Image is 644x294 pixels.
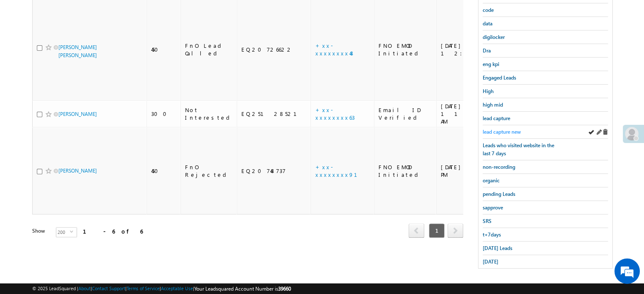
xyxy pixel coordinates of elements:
span: prev [409,223,424,238]
div: Show [32,227,49,235]
div: FnO Lead Called [185,42,233,57]
div: [DATE] 11:11 AM [441,102,502,125]
span: 39660 [278,286,291,292]
div: Not Interested [185,106,233,121]
span: t+7days [483,231,501,238]
a: Contact Support [92,286,125,291]
span: Your Leadsquared Account Number is [194,286,291,292]
textarea: Type your message and hit 'Enter' [11,78,155,223]
span: SRS [483,218,492,224]
span: data [483,20,492,27]
div: FNO EMOD Initiated [379,163,432,179]
a: [PERSON_NAME] [58,111,97,117]
div: 1 - 6 of 6 [83,226,143,236]
span: pending Leads [483,191,515,197]
span: code [483,7,494,13]
span: eng kpi [483,61,499,67]
a: About [78,286,91,291]
span: Dra [483,47,491,54]
span: organic [483,177,500,184]
div: Chat with us now [44,44,142,55]
a: Terms of Service [127,286,160,291]
a: next [448,224,463,238]
span: lead capture new [483,129,521,135]
div: [DATE] 03:43 PM [441,163,502,179]
a: +xx-xxxxxxxx48 [315,42,355,57]
div: EQ25128521 [241,110,307,118]
div: Minimize live chat window [139,4,159,25]
span: 1 [429,223,445,238]
a: [PERSON_NAME] [58,168,97,174]
div: 450 [151,46,177,53]
div: 300 [151,110,177,118]
div: FnO Rejected [185,163,233,179]
span: select [70,230,77,234]
span: 200 [56,228,70,237]
img: d_60004797649_company_0_60004797649 [14,44,36,55]
span: high mid [483,102,503,108]
div: FNO EMOD Initiated [379,42,432,57]
em: Start Chat [115,230,154,242]
span: [DATE] Leads [483,245,512,251]
span: Leads who visited website in the last 7 days [483,142,554,157]
span: lead capture [483,115,510,121]
a: [PERSON_NAME] [PERSON_NAME] [58,44,97,58]
a: Acceptable Use [161,286,193,291]
div: Email ID Verified [379,106,432,121]
a: prev [409,224,424,238]
div: [DATE] 12:23 PM [441,42,502,57]
span: © 2025 LeadSquared | | | | | [32,285,291,293]
span: next [448,223,463,238]
span: High [483,88,494,94]
span: digilocker [483,34,505,40]
span: [DATE] [483,258,498,265]
span: sapprove [483,204,503,211]
span: Engaged Leads [483,74,516,81]
a: +xx-xxxxxxxx63 [315,106,354,121]
span: non-recording [483,164,515,170]
div: EQ20726622 [241,46,307,53]
div: 450 [151,167,177,175]
a: +xx-xxxxxxxx91 [315,163,367,178]
div: EQ20748737 [241,167,307,175]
